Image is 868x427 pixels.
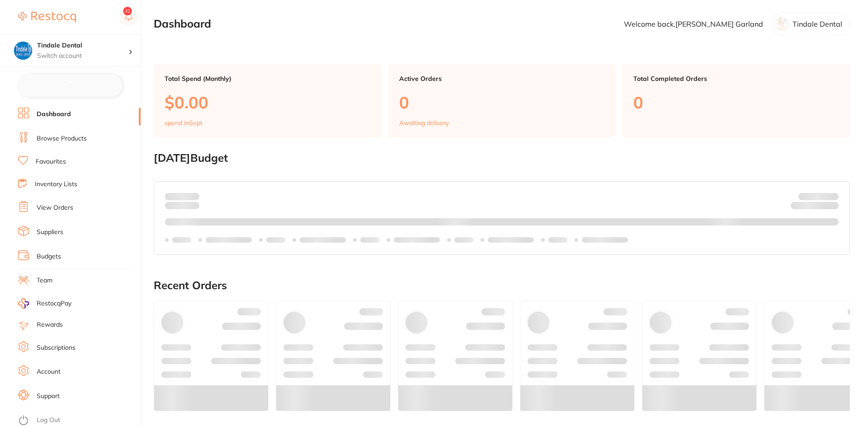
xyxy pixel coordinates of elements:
p: Labels [548,236,567,244]
p: Welcome back, [PERSON_NAME] Garland [624,20,763,28]
p: Spent: [165,192,199,200]
a: Subscriptions [37,343,75,352]
p: Tindale Dental [793,20,842,28]
p: Switch account [37,52,128,61]
p: Labels extended [394,236,440,244]
a: Inventory Lists [35,180,77,189]
img: Restocq Logo [18,12,76,23]
p: Labels [360,236,379,244]
p: Total Completed Orders [633,75,839,82]
a: Rewards [37,320,63,329]
h2: Recent Orders [154,279,850,292]
p: Labels [454,236,473,244]
a: Team [37,276,52,285]
a: Dashboard [37,110,71,119]
p: Budget: [798,192,839,200]
p: Awaiting delivery [399,119,449,127]
a: Restocq Logo [18,7,76,28]
p: Active Orders [399,75,605,82]
img: Tindale Dental [14,42,32,60]
p: Labels extended [206,236,252,244]
p: 0 [399,93,605,112]
a: Favourites [36,157,66,166]
p: $0.00 [165,93,370,112]
a: Total Spend (Monthly)$0.00spend inSept [154,64,381,137]
p: Labels extended [300,236,346,244]
p: Remaining: [791,200,839,211]
img: RestocqPay [18,298,29,309]
a: RestocqPay [18,298,71,309]
a: Browse Products [37,134,87,143]
a: View Orders [37,203,73,212]
a: Total Completed Orders0 [623,64,850,137]
a: Suppliers [37,228,63,237]
a: Support [37,392,60,401]
strong: $0.00 [184,192,199,200]
h2: [DATE] Budget [154,152,850,164]
p: 0 [633,93,839,112]
p: Labels [172,236,191,244]
p: spend in Sept [165,119,203,127]
a: Budgets [37,252,61,261]
a: Log Out [37,416,60,425]
a: Active Orders0Awaiting delivery [388,64,616,137]
p: Labels extended [488,236,534,244]
a: Account [37,367,61,376]
h2: Dashboard [154,18,211,30]
span: RestocqPay [37,299,71,308]
p: Total Spend (Monthly) [165,75,370,82]
strong: $0.00 [823,203,839,211]
p: Labels extended [582,236,628,244]
h4: Tindale Dental [37,41,128,50]
p: Labels [266,236,285,244]
strong: $NaN [821,192,839,200]
p: month [165,200,199,211]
